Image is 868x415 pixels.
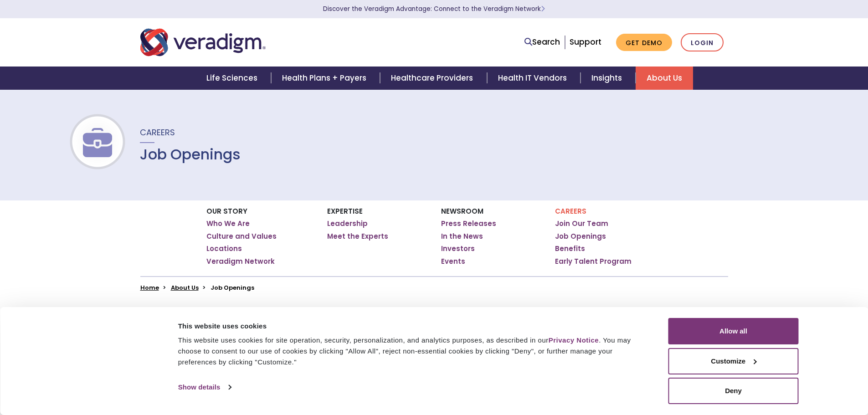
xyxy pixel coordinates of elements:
[140,127,175,138] span: Careers
[323,5,545,13] a: Discover the Veradigm Advantage: Connect to the Veradigm NetworkLearn More
[178,321,648,332] div: This website uses cookies
[441,219,496,228] a: Press Releases
[327,232,388,241] a: Meet the Experts
[555,232,606,241] a: Job Openings
[681,33,724,52] a: Login
[441,232,483,241] a: In the News
[140,283,159,292] a: Home
[380,67,487,90] a: Healthcare Providers
[206,257,275,266] a: Veradigm Network
[524,36,560,48] a: Search
[555,244,585,253] a: Benefits
[140,146,241,163] h1: Job Openings
[668,318,799,344] button: Allow all
[668,348,799,374] button: Customize
[555,219,608,228] a: Join Our Team
[580,67,636,90] a: Insights
[140,27,266,57] img: Veradigm logo
[195,67,271,90] a: Life Sciences
[636,67,693,90] a: About Us
[178,335,648,368] div: This website uses cookies for site operation, security, personalization, and analytics purposes, ...
[570,36,601,47] a: Support
[487,67,580,90] a: Health IT Vendors
[668,378,799,404] button: Deny
[171,283,199,292] a: About Us
[549,336,599,344] a: Privacy Notice
[327,219,368,228] a: Leadership
[206,219,250,228] a: Who We Are
[206,244,242,253] a: Locations
[541,5,545,13] span: Learn More
[178,380,231,394] a: Show details
[206,232,277,241] a: Culture and Values
[441,244,475,253] a: Investors
[616,34,672,51] a: Get Demo
[555,257,632,266] a: Early Talent Program
[271,67,380,90] a: Health Plans + Payers
[441,257,465,266] a: Events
